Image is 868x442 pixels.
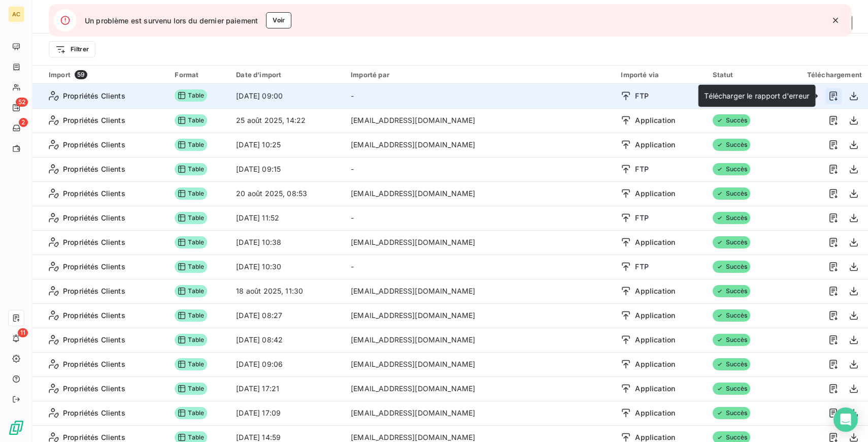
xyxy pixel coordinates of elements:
span: FTP [635,91,648,101]
span: Table [175,407,207,419]
span: 2 [19,118,28,127]
td: [EMAIL_ADDRESS][DOMAIN_NAME] [345,352,615,376]
td: [EMAIL_ADDRESS][DOMAIN_NAME] [345,401,615,425]
img: Logo LeanPay [8,420,24,436]
span: Succès [713,187,751,200]
span: Succès [713,285,751,297]
span: Succès [713,163,751,175]
span: Application [635,310,675,321]
span: Table [175,187,207,200]
td: [EMAIL_ADDRESS][DOMAIN_NAME] [345,181,615,206]
td: [EMAIL_ADDRESS][DOMAIN_NAME] [345,279,615,303]
span: Propriétés Clients [63,335,125,345]
td: [EMAIL_ADDRESS][DOMAIN_NAME] [345,376,615,401]
span: Succès [713,309,751,322]
span: Propriétés Clients [63,188,125,199]
td: [DATE] 17:21 [230,376,345,401]
span: Table [175,212,207,224]
span: 11 [18,328,28,337]
span: Propriétés Clients [63,286,125,296]
span: Table [175,163,207,175]
td: [EMAIL_ADDRESS][DOMAIN_NAME] [345,133,615,157]
span: Succès [713,236,751,248]
td: [DATE] 10:25 [230,133,345,157]
span: Succès [713,407,751,419]
span: Succès [713,383,751,395]
span: Propriétés Clients [63,115,125,125]
span: Propriétés Clients [63,91,125,101]
span: Table [175,114,207,127]
span: Propriétés Clients [63,262,125,272]
a: 2 [8,120,24,136]
td: [DATE] 10:38 [230,230,345,255]
button: Filtrer [49,41,95,57]
span: Propriétés Clients [63,408,125,418]
span: 59 [75,70,87,79]
td: [DATE] 11:52 [230,206,345,230]
span: Application [635,188,675,199]
div: Date d’import [236,71,339,79]
span: Application [635,384,675,394]
span: Un problème est survenu lors du dernier paiement [85,15,258,26]
span: Table [175,89,207,102]
span: Succès [713,139,751,151]
td: [EMAIL_ADDRESS][DOMAIN_NAME] [345,230,615,255]
div: Téléchargement [782,71,862,79]
span: Application [635,140,675,150]
div: Statut [713,71,770,79]
td: 18 août 2025, 11:30 [230,279,345,303]
span: Succès [713,212,751,224]
span: Application [635,335,675,345]
span: Application [635,408,675,418]
span: Propriétés Clients [63,237,125,247]
span: Application [635,359,675,369]
div: Importé via [621,71,700,79]
td: [DATE] 08:42 [230,328,345,352]
span: Succès [713,261,751,273]
td: - [345,206,615,230]
span: Propriétés Clients [63,310,125,321]
span: FTP [635,262,648,272]
span: Succès [713,358,751,370]
span: Application [635,286,675,296]
td: 25 août 2025, 14:22 [230,108,345,133]
span: Propriétés Clients [63,140,125,150]
span: Table [175,236,207,248]
td: - [345,84,615,108]
div: Open Intercom Messenger [833,407,858,432]
span: Table [175,309,207,322]
td: [DATE] 09:00 [230,84,345,108]
span: Application [635,237,675,247]
td: [DATE] 08:27 [230,303,345,328]
div: AC [8,6,24,22]
span: Table [175,285,207,297]
span: Propriétés Clients [63,213,125,223]
div: Import [49,70,162,79]
span: 52 [16,98,28,107]
td: [DATE] 17:09 [230,401,345,425]
span: Succès [713,334,751,346]
a: 52 [8,100,24,116]
span: Table [175,358,207,370]
td: - [345,255,615,279]
span: FTP [635,164,648,174]
div: Importé par [351,71,609,79]
div: Format [175,71,224,79]
td: [EMAIL_ADDRESS][DOMAIN_NAME] [345,328,615,352]
button: Voir [266,12,291,28]
td: [EMAIL_ADDRESS][DOMAIN_NAME] [345,108,615,133]
span: Succès [713,114,751,127]
span: Télécharger le rapport d'erreur [705,91,810,100]
span: Application [635,115,675,125]
span: Propriétés Clients [63,384,125,394]
span: Propriétés Clients [63,359,125,369]
span: Table [175,383,207,395]
td: - [345,157,615,181]
td: 20 août 2025, 08:53 [230,181,345,206]
span: Table [175,261,207,273]
td: [EMAIL_ADDRESS][DOMAIN_NAME] [345,303,615,328]
span: FTP [635,213,648,223]
span: Propriétés Clients [63,164,125,174]
td: [DATE] 09:06 [230,352,345,376]
td: [DATE] 09:15 [230,157,345,181]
